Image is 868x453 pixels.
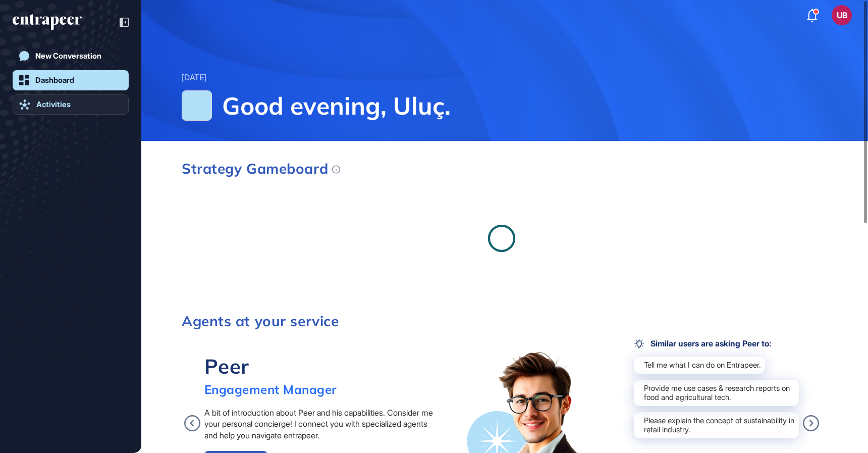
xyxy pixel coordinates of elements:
[13,46,129,66] a: New Conversation
[35,76,74,85] div: Dashboard
[13,94,129,115] a: Activities
[36,100,71,109] div: Activities
[182,71,206,84] div: [DATE]
[13,70,129,90] a: Dashboard
[222,90,828,121] span: Good evening, Uluç.
[832,5,852,25] button: UB
[182,162,340,176] div: Strategy Gameboard
[13,14,82,30] div: entrapeer-logo
[634,338,771,348] div: Similar users are asking Peer to:
[204,382,337,397] div: Engagement Manager
[204,354,337,379] div: Peer
[182,314,822,328] h3: Agents at your service
[35,52,101,61] div: New Conversation
[634,412,799,438] div: Please explain the concept of sustainability in retail industry.
[634,380,799,406] div: Provide me use cases & research reports on food and agricultural tech.
[204,407,440,441] div: A bit of introduction about Peer and his capabilities. Consider me your personal concierge! I con...
[634,357,765,374] div: Tell me what I can do on Entrapeer.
